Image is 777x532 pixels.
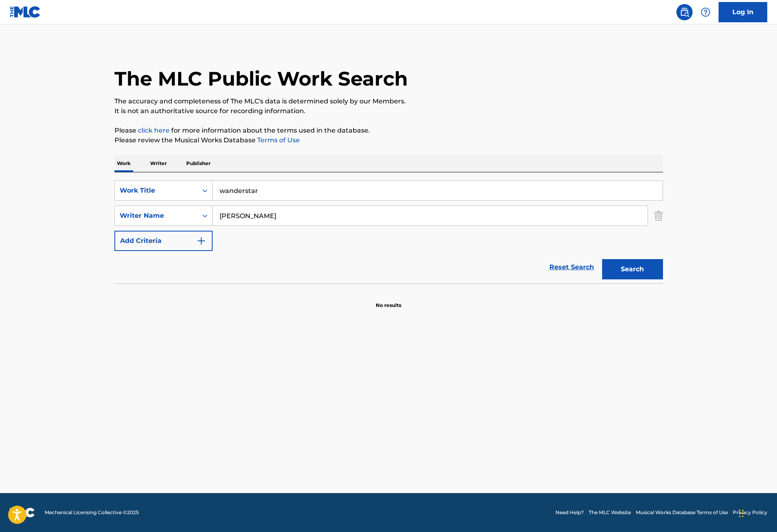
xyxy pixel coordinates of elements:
button: Add Criteria [114,231,213,251]
div: Help [697,4,714,20]
p: Writer [148,155,169,172]
img: help [701,7,710,17]
div: Dra [739,501,744,526]
a: Log In [719,2,767,22]
form: Search Form [114,180,663,283]
a: Terms of Use [256,136,300,144]
h1: The MLC Public Work Search [114,66,408,91]
a: Public Search [676,4,693,20]
span: Mechanical Licensing Collective © 2025 [45,509,139,516]
p: Please for more information about the terms used in the database. [114,126,663,135]
div: Chatt-widget [736,493,777,532]
p: It is not an authoritative source for recording information. [114,106,663,116]
a: Reset Search [545,258,598,276]
button: Search [602,259,663,279]
div: Writer Name [120,211,193,221]
img: 9d2ae6d4665cec9f34b9.svg [196,236,206,246]
a: click here [138,127,170,134]
iframe: Chat Widget [736,493,777,532]
div: Work Title [120,186,193,195]
p: Please review the Musical Works Database [114,135,663,145]
p: The accuracy and completeness of The MLC's data is determined solely by our Members. [114,97,663,106]
img: search [680,7,689,17]
p: Publisher [184,155,213,172]
a: Need Help? [555,509,584,516]
a: The MLC Website [589,509,631,516]
img: Delete Criterion [654,206,663,226]
a: Privacy Policy [733,509,767,516]
img: logo [10,508,35,517]
p: Work [114,155,133,172]
img: MLC Logo [10,6,41,18]
a: Musical Works Database Terms of Use [636,509,728,516]
p: No results [376,292,401,309]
